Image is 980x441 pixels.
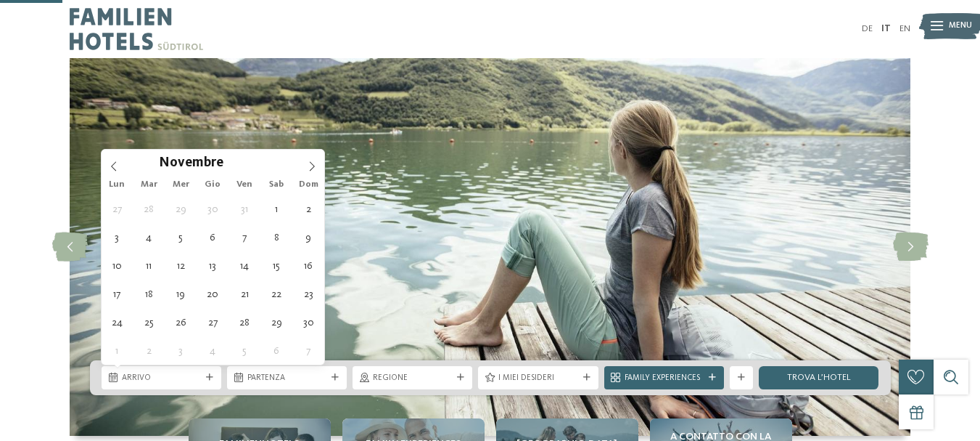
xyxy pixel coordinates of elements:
[103,223,131,251] span: Novembre 3, 2025
[295,223,323,251] span: Novembre 9, 2025
[135,251,163,280] span: Novembre 11, 2025
[263,336,291,365] span: Dicembre 6, 2025
[295,251,323,280] span: Novembre 16, 2025
[167,336,195,365] span: Dicembre 3, 2025
[165,180,197,190] span: Mer
[199,251,227,280] span: Novembre 13, 2025
[133,180,165,190] span: Mar
[167,280,195,308] span: Novembre 19, 2025
[295,280,323,308] span: Novembre 23, 2025
[373,373,452,384] span: Regione
[167,251,195,280] span: Novembre 12, 2025
[263,308,291,336] span: Novembre 29, 2025
[103,280,131,308] span: Novembre 17, 2025
[899,24,910,33] a: EN
[159,157,223,171] span: Novembre
[199,223,227,251] span: Novembre 6, 2025
[231,280,259,308] span: Novembre 21, 2025
[231,195,259,223] span: Ottobre 31, 2025
[135,336,163,365] span: Dicembre 2, 2025
[263,280,291,308] span: Novembre 22, 2025
[103,308,131,336] span: Novembre 24, 2025
[135,280,163,308] span: Novembre 18, 2025
[223,155,271,170] input: Year
[295,195,323,223] span: Novembre 2, 2025
[167,195,195,223] span: Ottobre 29, 2025
[263,251,291,280] span: Novembre 15, 2025
[228,180,260,190] span: Ven
[231,223,259,251] span: Novembre 7, 2025
[295,336,323,365] span: Dicembre 7, 2025
[167,223,195,251] span: Novembre 5, 2025
[260,180,292,190] span: Sab
[625,373,704,384] span: Family Experiences
[199,280,227,308] span: Novembre 20, 2025
[199,195,227,223] span: Ottobre 30, 2025
[231,251,259,280] span: Novembre 14, 2025
[862,24,873,33] a: DE
[167,308,195,336] span: Novembre 26, 2025
[122,373,201,384] span: Arrivo
[247,373,326,384] span: Partenza
[102,180,133,190] span: Lun
[949,20,972,32] span: Menu
[103,195,131,223] span: Ottobre 27, 2025
[498,373,577,384] span: I miei desideri
[295,308,323,336] span: Novembre 30, 2025
[881,24,891,33] a: IT
[103,251,131,280] span: Novembre 10, 2025
[135,223,163,251] span: Novembre 4, 2025
[263,223,291,251] span: Novembre 8, 2025
[292,180,324,190] span: Dom
[263,195,291,223] span: Novembre 1, 2025
[199,336,227,365] span: Dicembre 4, 2025
[135,308,163,336] span: Novembre 25, 2025
[231,336,259,365] span: Dicembre 5, 2025
[70,58,910,436] img: Cercate un hotel con piscina coperta per bambini in Alto Adige?
[103,336,131,365] span: Dicembre 1, 2025
[135,195,163,223] span: Ottobre 28, 2025
[231,308,259,336] span: Novembre 28, 2025
[199,308,227,336] span: Novembre 27, 2025
[759,366,878,389] a: trova l’hotel
[197,180,228,190] span: Gio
